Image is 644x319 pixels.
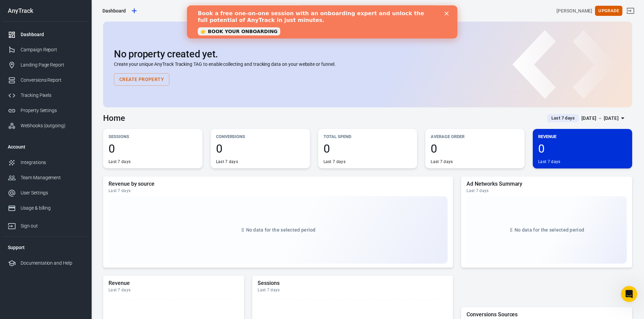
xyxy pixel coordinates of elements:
[109,181,448,187] h5: Revenue by source
[114,49,621,59] h2: No property created yet.
[258,280,448,287] h5: Sessions
[21,260,84,267] div: Documentation and Help
[431,133,519,140] p: Average Order
[114,73,169,86] button: Create Property
[109,280,239,287] h5: Revenue
[2,118,89,133] a: Webhooks (outgoing)
[2,57,89,73] a: Landing Page Report
[324,143,412,154] span: 0
[187,5,457,38] iframe: Intercom live chat banner
[300,5,435,17] button: Find anything...⌘ + K
[21,174,84,181] div: Team Management
[542,113,632,124] button: Last 7 days[DATE] － [DATE]
[109,287,239,293] div: Last 7 days
[21,107,84,114] div: Property Settings
[2,88,89,103] a: Tracking Pixels
[621,286,637,302] iframe: Intercom live chat
[2,73,89,88] a: Conversions Report
[2,155,89,170] a: Integrations
[515,227,584,233] span: No data for the selected period
[2,42,89,57] a: Campaign Report
[21,61,84,69] div: Landing Page Report
[109,188,448,193] div: Last 7 days
[21,159,84,166] div: Integrations
[2,27,89,42] a: Dashboard
[216,143,305,154] span: 0
[2,103,89,118] a: Property Settings
[109,133,197,140] p: Sessions
[2,170,89,185] a: Team Management
[2,185,89,201] a: User Settings
[109,143,197,154] span: 0
[258,287,448,293] div: Last 7 days
[324,133,412,140] p: Total Spend
[2,201,89,216] a: Usage & billing
[581,114,619,123] div: [DATE] － [DATE]
[21,205,84,212] div: Usage & billing
[538,159,560,164] div: Last 7 days
[538,133,627,140] p: Revenue
[103,113,125,123] h3: Home
[2,139,89,155] li: Account
[216,133,305,140] p: Conversions
[622,3,639,19] a: Sign out
[258,6,264,10] div: Close
[21,46,84,53] div: Campaign Report
[21,92,84,99] div: Tracking Pixels
[467,311,627,318] h5: Conversions Sources
[556,7,592,15] div: Account id: 6M8uzc2h
[2,8,89,14] div: AnyTrack
[467,188,627,193] div: Last 7 days
[246,227,316,233] span: No data for the selected period
[21,31,84,38] div: Dashboard
[467,181,627,187] h5: Ad Networks Summary
[21,189,84,196] div: User Settings
[21,122,84,129] div: Webhooks (outgoing)
[549,115,577,122] span: Last 7 days
[21,222,84,230] div: Sign out
[2,216,89,234] a: Sign out
[102,7,126,14] div: Dashboard
[114,61,621,68] p: Create your unique AnyTrack Tracking TAG to enable collecting and tracking data on your website o...
[538,143,627,154] span: 0
[21,77,84,84] div: Conversions Report
[2,239,89,256] li: Support
[128,5,140,17] a: Create new property
[431,143,519,154] span: 0
[595,6,622,16] button: Upgrade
